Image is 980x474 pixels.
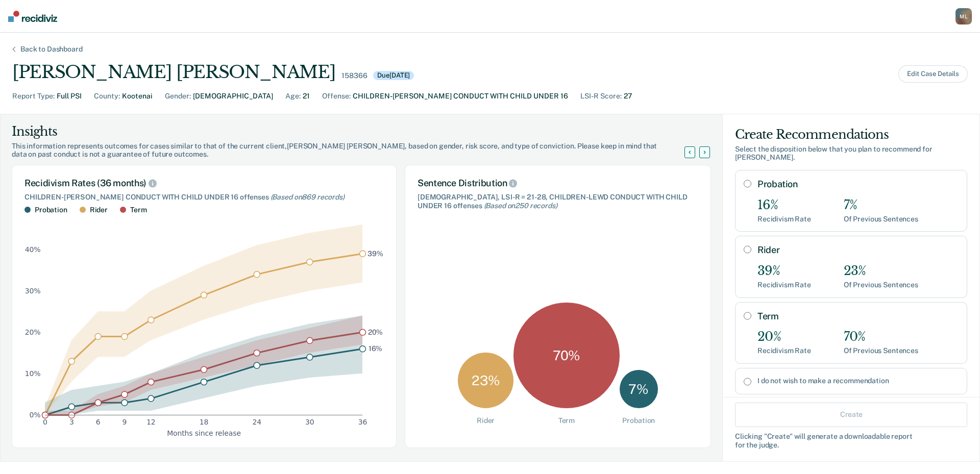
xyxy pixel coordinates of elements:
[477,416,495,425] div: Rider
[757,311,959,322] label: Term
[322,91,351,102] div: Offense :
[458,353,513,408] div: 23 %
[368,328,383,336] text: 20%
[844,346,918,355] div: Of Previous Sentences
[43,418,367,426] g: x-axis tick label
[12,62,335,83] div: [PERSON_NAME] [PERSON_NAME]
[45,224,362,415] g: area
[167,429,241,437] text: Months since release
[285,91,301,102] div: Age :
[25,369,41,378] text: 10%
[8,11,57,22] img: Recidiviz
[757,244,959,256] label: Rider
[43,418,47,426] text: 0
[96,418,101,426] text: 6
[757,346,811,355] div: Recidivism Rate
[94,91,120,102] div: County :
[558,416,575,425] div: Term
[757,330,811,344] div: 20%
[69,418,74,426] text: 3
[12,91,55,102] div: Report Type :
[353,91,568,102] div: CHILDREN-[PERSON_NAME] CONDUCT WITH CHILD UNDER 16
[844,215,918,223] div: Of Previous Sentences
[757,215,811,223] div: Recidivism Rate
[513,303,620,409] div: 70 %
[122,418,127,426] text: 9
[271,193,345,201] span: (Based on 869 records )
[418,178,698,189] div: Sentence Distribution
[130,206,146,214] div: Term
[955,8,972,24] button: ML
[122,91,153,102] div: Kootenai
[620,370,658,408] div: 7 %
[12,142,697,159] div: This information represents outcomes for cases similar to that of the current client, [PERSON_NAM...
[367,249,383,352] g: text
[24,193,384,202] div: CHILDREN-[PERSON_NAME] CONDUCT WITH CHILD UNDER 16 offenses
[369,344,383,353] text: 16%
[898,65,968,83] button: Edit Case Details
[622,416,655,425] div: Probation
[35,206,67,214] div: Probation
[757,198,811,213] div: 16%
[844,281,918,289] div: Of Previous Sentences
[90,206,108,214] div: Rider
[358,418,367,426] text: 36
[844,198,918,213] div: 7%
[735,402,967,427] button: Create
[200,418,209,426] text: 18
[24,178,384,189] div: Recidivism Rates (36 months)
[57,91,82,102] div: Full PSI
[305,418,314,426] text: 30
[844,264,918,279] div: 23%
[757,179,959,190] label: Probation
[167,429,241,437] g: x-axis label
[25,286,41,294] text: 30%
[25,245,41,253] text: 40%
[252,418,261,426] text: 24
[418,193,698,210] div: [DEMOGRAPHIC_DATA], LSI-R = 21-28, CHILDREN-LEWD CONDUCT WITH CHILD UNDER 16 offenses
[341,71,367,80] div: 158366
[955,8,972,24] div: M L
[146,418,156,426] text: 12
[735,127,967,143] div: Create Recommendations
[367,249,383,257] text: 39%
[303,91,310,102] div: 21
[8,45,95,54] div: Back to Dashboard
[735,432,967,449] div: Clicking " Create " will generate a downloadable report for the judge.
[484,202,557,210] span: (Based on 250 records )
[165,91,191,102] div: Gender :
[373,71,414,80] div: Due [DATE]
[12,123,697,140] div: Insights
[25,328,41,336] text: 20%
[757,281,811,289] div: Recidivism Rate
[735,145,967,162] div: Select the disposition below that you plan to recommend for [PERSON_NAME] .
[580,91,622,102] div: LSI-R Score :
[757,264,811,279] div: 39%
[25,245,41,418] g: y-axis tick label
[844,330,918,344] div: 70%
[757,377,959,385] label: I do not wish to make a recommendation
[30,411,41,419] text: 0%
[193,91,273,102] div: [DEMOGRAPHIC_DATA]
[624,91,632,102] div: 27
